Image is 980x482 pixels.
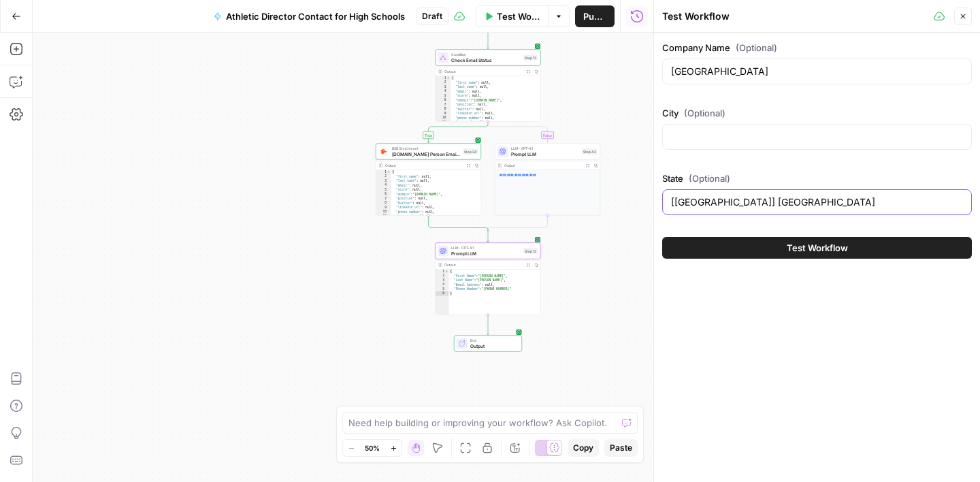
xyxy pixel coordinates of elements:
[487,229,489,242] g: Edge from step_13-conditional-end to step_12
[451,250,521,257] span: Prompt LLM
[429,216,489,231] g: Edge from step_24 to step_13-conditional-end
[488,122,549,143] g: Edge from step_13 to step_43
[436,120,451,125] div: 11
[787,241,848,255] span: Test Workflow
[487,315,489,335] g: Edge from step_12 to end
[610,442,632,454] span: Paste
[376,201,391,206] div: 8
[376,183,391,188] div: 4
[385,163,463,168] div: Output
[436,283,449,287] div: 4
[436,274,449,278] div: 2
[444,262,522,268] div: Output
[662,237,972,259] button: Test Workflow
[662,106,972,120] label: City
[380,148,387,155] img: pda2t1ka3kbvydj0uf1ytxpc9563
[392,146,461,151] span: B2B Enrichment
[488,216,548,231] g: Edge from step_43 to step_13-conditional-end
[226,10,405,23] span: Athletic Director Contact for High Schools
[662,41,972,54] label: Company Name
[436,103,451,108] div: 7
[436,112,451,116] div: 9
[365,443,380,453] span: 50%
[436,336,541,352] div: EndOutput
[523,248,538,254] div: Step 12
[568,439,599,457] button: Copy
[436,89,451,94] div: 4
[523,54,538,61] div: Step 13
[376,206,391,210] div: 9
[392,150,461,157] span: [DOMAIN_NAME] Person Email Search
[376,144,481,216] div: B2B Enrichment[DOMAIN_NAME] Person Email SearchStep 24Output{ "first_name": null, "last_name": nu...
[446,76,451,81] span: Toggle code folding, rows 1 through 17
[436,291,449,296] div: 6
[736,41,777,54] span: (Optional)
[444,69,522,74] div: Output
[445,270,449,274] span: Toggle code folding, rows 1 through 6
[582,148,598,155] div: Step 43
[662,172,972,185] label: State
[376,210,391,214] div: 10
[376,197,391,202] div: 7
[497,10,540,23] span: Test Workflow
[573,442,593,454] span: Copy
[463,148,478,155] div: Step 24
[470,342,517,349] span: Output
[476,5,549,27] button: Test Workflow
[511,150,580,157] span: Prompt LLM
[436,270,449,274] div: 1
[436,76,451,81] div: 1
[684,106,725,120] span: (Optional)
[604,439,638,457] button: Paste
[451,52,521,57] span: Condition
[436,85,451,90] div: 3
[583,10,606,23] span: Publish
[436,116,451,120] div: 10
[451,245,521,251] span: LLM · GPT-4.1
[436,50,541,122] div: ConditionCheck Email StatusStep 13Output{ "first_name": null, "last_name": null, "email": null, "...
[689,172,730,185] span: (Optional)
[470,338,517,343] span: End
[436,80,451,85] div: 2
[206,5,413,27] button: Athletic Director Contact for High Schools
[436,287,449,292] div: 5
[376,188,391,193] div: 5
[487,29,489,49] g: Edge from step_10 to step_13
[511,146,580,151] span: LLM · GPT-4.1
[436,98,451,103] div: 6
[436,278,449,283] div: 3
[376,179,391,184] div: 3
[436,107,451,112] div: 8
[376,214,391,219] div: 11
[451,57,521,63] span: Check Email Status
[436,94,451,99] div: 5
[387,170,391,175] span: Toggle code folding, rows 1 through 17
[575,5,615,27] button: Publish
[427,122,488,143] g: Edge from step_13 to step_24
[376,192,391,197] div: 6
[422,10,442,22] span: Draft
[376,174,391,179] div: 2
[436,243,541,315] div: LLM · GPT-4.1Prompt LLMStep 12Output{ "First_Name":"[PERSON_NAME]", "Last_Name":"[PERSON_NAME]", ...
[376,170,391,175] div: 1
[504,163,582,168] div: Output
